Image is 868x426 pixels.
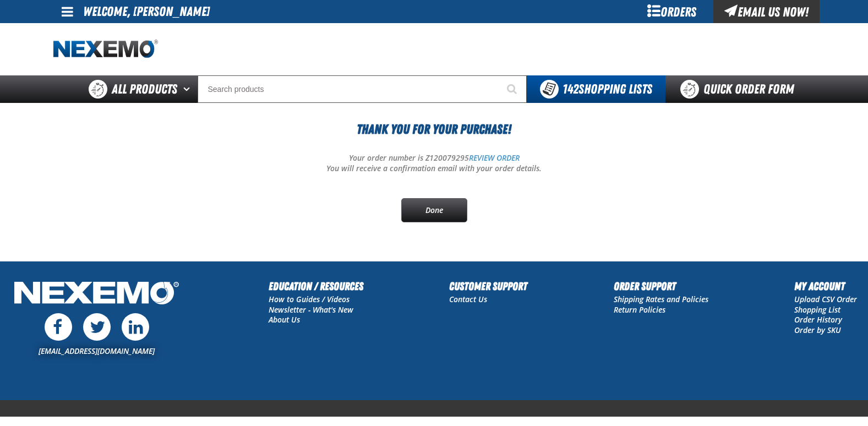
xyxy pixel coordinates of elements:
p: You will receive a confirmation email with your order details. [53,163,815,174]
h1: Thank You For Your Purchase! [53,119,815,139]
a: Home [53,40,158,59]
a: Done [401,198,467,222]
a: Upload CSV Order [794,294,857,304]
h2: Education / Resources [269,278,363,294]
p: Your order number is Z120079295 [53,153,815,163]
button: You have 142 Shopping Lists. Open to view details [527,75,665,103]
input: Search [198,75,527,103]
a: REVIEW ORDER [469,152,520,163]
span: Shopping Lists [563,81,652,97]
a: [EMAIL_ADDRESS][DOMAIN_NAME] [39,346,155,356]
h2: My Account [794,278,857,294]
a: How to Guides / Videos [269,294,350,304]
a: Order by SKU [794,325,841,335]
a: Order History [794,314,842,325]
a: Shopping List [794,304,840,315]
button: Open All Products pages [179,75,198,103]
button: Start Searching [499,75,527,103]
a: Contact Us [449,294,487,304]
strong: 142 [563,81,578,97]
a: Return Policies [614,304,665,315]
h2: Order Support [614,278,708,294]
a: About Us [269,314,300,325]
a: Newsletter - What's New [269,304,353,315]
span: All Products [112,79,177,99]
h2: Customer Support [449,278,527,294]
a: Quick Order Form [665,75,815,103]
img: Nexemo logo [53,40,158,59]
img: Nexemo Logo [11,278,182,310]
a: Shipping Rates and Policies [614,294,708,304]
